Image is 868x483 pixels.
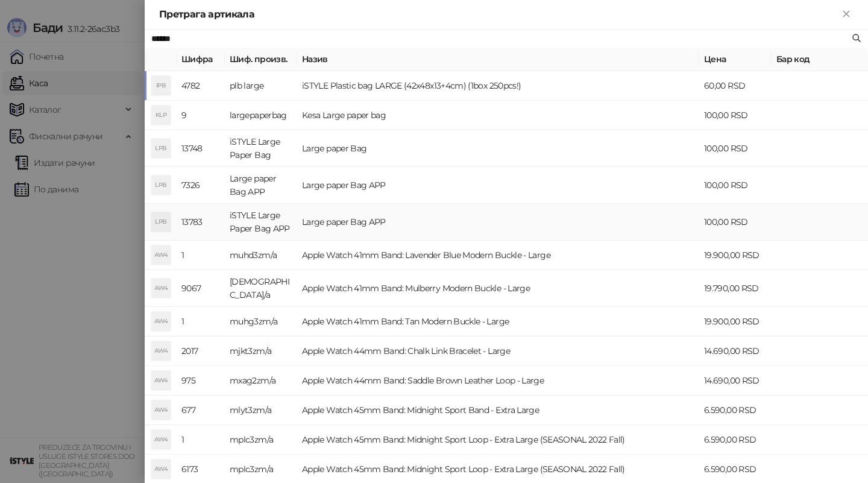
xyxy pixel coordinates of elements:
[177,101,225,130] td: 9
[177,204,225,241] td: 13783
[177,71,225,101] td: 4782
[177,336,225,366] td: 2017
[151,312,171,331] div: AW4
[225,336,297,366] td: mjkt3zm/a
[225,204,297,241] td: iSTYLE Large Paper Bag APP
[772,48,868,71] th: Бар код
[699,336,772,366] td: 14.690,00 RSD
[225,167,297,204] td: Large paper Bag APP
[225,425,297,455] td: mplc3zm/a
[297,307,699,336] td: Apple Watch 41mm Band: Tan Modern Buckle - Large
[177,425,225,455] td: 1
[297,71,699,101] td: iSTYLE Plastic bag LARGE (42x48x13+4cm) (1box 250pcs!)
[297,270,699,307] td: Apple Watch 41mm Band: Mulberry Modern Buckle - Large
[297,204,699,241] td: Large paper Bag APP
[151,106,171,125] div: KLP
[225,307,297,336] td: muhg3zm/a
[699,270,772,307] td: 19.790,00 RSD
[699,425,772,455] td: 6.590,00 RSD
[297,336,699,366] td: Apple Watch 44mm Band: Chalk Link Bracelet - Large
[151,279,171,298] div: AW4
[225,270,297,307] td: [DEMOGRAPHIC_DATA]/a
[177,307,225,336] td: 1
[151,430,171,449] div: AW4
[699,101,772,130] td: 100,00 RSD
[177,241,225,270] td: 1
[297,396,699,425] td: Apple Watch 45mm Band: Midnight Sport Band - Extra Large
[225,101,297,130] td: largepaperbag
[177,48,225,71] th: Шифра
[699,48,772,71] th: Цена
[177,167,225,204] td: 7326
[151,212,171,232] div: LPB
[225,48,297,71] th: Шиф. произв.
[297,425,699,455] td: Apple Watch 45mm Band: Midnight Sport Loop - Extra Large (SEASONAL 2022 Fall)
[225,396,297,425] td: mlyt3zm/a
[699,241,772,270] td: 19.900,00 RSD
[159,7,839,22] div: Претрага артикала
[177,396,225,425] td: 677
[699,130,772,167] td: 100,00 RSD
[297,130,699,167] td: Large paper Bag
[297,241,699,270] td: Apple Watch 41mm Band: Lavender Blue Modern Buckle - Large
[699,71,772,101] td: 60,00 RSD
[151,459,171,479] div: AW4
[699,396,772,425] td: 6.590,00 RSD
[699,366,772,396] td: 14.690,00 RSD
[297,48,699,71] th: Назив
[297,101,699,130] td: Kesa Large paper bag
[297,366,699,396] td: Apple Watch 44mm Band: Saddle Brown Leather Loop - Large
[225,130,297,167] td: iSTYLE Large Paper Bag
[699,307,772,336] td: 19.900,00 RSD
[297,167,699,204] td: Large paper Bag APP
[699,204,772,241] td: 100,00 RSD
[839,7,854,22] button: Close
[151,245,171,265] div: AW4
[151,371,171,390] div: AW4
[177,270,225,307] td: 9067
[151,400,171,420] div: AW4
[177,130,225,167] td: 13748
[151,175,171,195] div: LPB
[151,76,171,95] div: IPB
[225,241,297,270] td: muhd3zm/a
[151,341,171,361] div: AW4
[151,139,171,158] div: LPB
[699,167,772,204] td: 100,00 RSD
[225,71,297,101] td: plb large
[177,366,225,396] td: 975
[225,366,297,396] td: mxag2zm/a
